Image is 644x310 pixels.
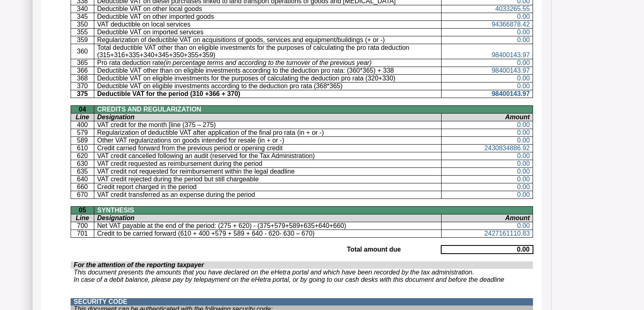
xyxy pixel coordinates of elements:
[97,160,438,167] p: VAT credit requested as reimbursement during the period
[517,191,530,198] span: 0.00
[517,168,530,175] span: 0.00
[97,214,135,221] span: Designation
[76,114,89,120] span: Line
[74,298,127,305] span: SECURITY CODE
[97,145,438,152] p: Credit carried forward from the previous period or opening credit
[76,214,89,221] span: Line
[97,114,135,120] span: Designation
[74,269,474,276] i: This document presents the amounts that you have declared on the eHetra portal and which have bee...
[74,5,91,13] p: 340
[517,13,530,20] span: 0.00
[484,145,530,152] span: 2430834886.92
[97,191,438,198] p: VAT credit transferred as an expense during the period
[74,48,91,55] p: 360
[97,207,134,214] span: SYNTHESIS
[97,59,438,67] p: Pro rata deduction rate
[74,121,91,129] p: 400
[74,222,91,230] p: 700
[97,36,438,44] p: Regularization of deductible VAT on acquisitions of goods, services and equipment/buildings (+ or -)
[97,152,438,160] p: VAT credit cancelled following an audit (reserved for the Tax Administration)
[492,90,530,97] span: 98400143.97
[77,90,88,97] b: 375
[517,36,530,43] span: 0.00
[517,222,530,229] span: 0.00
[97,129,438,136] p: Regularization of deductible VAT after application of the final pro rata (in + or -)
[97,67,438,74] p: Deductible VAT other than on eligible investments according to the deduction pro rata: (360*365) ...
[97,121,438,129] p: VAT credit for the month [line (375 – 275)
[347,246,401,253] b: Total amount due
[517,152,530,159] span: 0.00
[517,83,530,89] span: 0.00
[97,29,438,36] p: Deductible VAT on imported services
[492,21,530,28] span: 94366878.42
[97,13,438,20] p: Deductible VAT on other imported goods
[517,59,530,66] span: 0.00
[517,121,530,128] span: 0.00
[492,51,530,58] span: 98400143.97
[74,129,91,136] p: 579
[97,44,438,59] p: Total deductible VAT other than on eligible investments for the purposes of calculating the pro r...
[74,276,504,283] i: In case of a debit balance, please pay by telepayment on the eHetra portal, or by going to our ca...
[74,191,91,198] p: 670
[97,183,438,191] p: Credit report charged in the period
[97,75,438,82] p: Deductible VAT on eligible investments for the purposes of calculating the deduction pro rata (32...
[74,261,204,268] span: For the attention of the reporting taxpayer
[79,207,86,214] span: 05
[74,183,91,191] p: 660
[505,214,530,221] span: Amount
[505,114,530,120] span: Amount
[74,75,91,82] p: 368
[79,106,86,113] span: 04
[74,21,91,28] p: 350
[74,13,91,20] p: 345
[97,83,438,90] p: Deductible VAT on eligible investments according to the deduction pro rata (368*365)
[492,67,530,74] span: 98400143.97
[517,129,530,136] span: 0.00
[74,36,91,44] p: 359
[74,137,91,144] p: 589
[517,75,530,82] span: 0.00
[74,230,91,237] p: 701
[74,160,91,167] p: 630
[517,137,530,144] span: 0.00
[97,90,240,97] b: Deductible VAT for the period (310 +366 + 370)
[74,152,91,160] p: 620
[97,230,438,237] p: Credit to be carried forward (610 + 400 +579 + 589 + 640 - 620- 630 – 670)
[517,176,530,183] span: 0.00
[74,168,91,175] p: 635
[164,59,372,66] i: (in percentage terms and according to the turnover of the previous year)
[517,183,530,190] span: 0.00
[517,29,530,36] span: 0.00
[517,246,529,253] : 0.00
[484,230,530,237] span: 2427161110.83
[74,176,91,183] p: 640
[74,59,91,67] p: 365
[97,106,201,113] span: CREDITS AND REGULARIZATION
[517,160,530,167] span: 0.00
[97,21,438,28] p: VAT deductible on local services
[74,67,91,74] p: 366
[97,168,438,175] p: VAT credit not requested for reimbursement within the legal deadline
[495,5,530,12] span: 4033265.55
[74,29,91,36] p: 355
[74,145,91,152] p: 610
[97,5,438,13] p: Deductible VAT on other local goods
[97,137,438,144] p: Other VAT regularizations on goods intended for resale (in + or -)
[97,222,438,230] p: Net VAT payable at the end of the period: (275 + 620) - (375+579+589+635+640+660)
[74,83,91,90] p: 370
[97,176,438,183] p: VAT credit rejected during the period but still chargeable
